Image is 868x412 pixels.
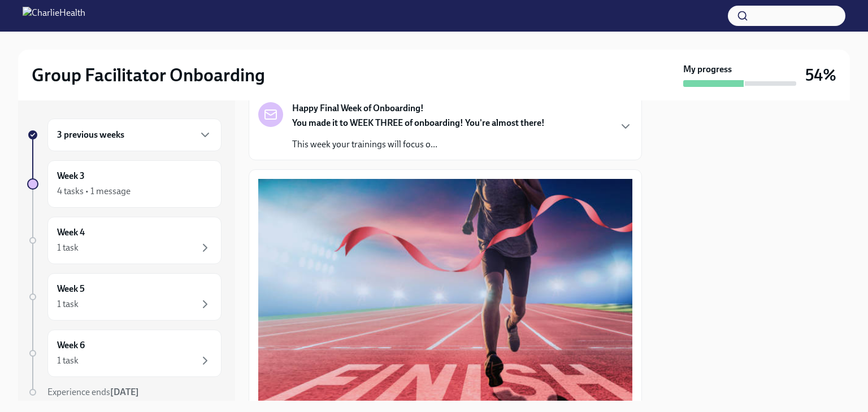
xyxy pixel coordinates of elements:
h6: Week 4 [57,226,85,239]
div: 4 tasks • 1 message [57,185,131,198]
div: 1 task [57,242,79,254]
a: Week 61 task [27,330,222,377]
img: CharlieHealth [23,7,85,25]
a: Week 51 task [27,273,222,321]
h6: Week 3 [57,170,85,182]
h6: 3 previous weeks [57,129,124,141]
strong: You made it to WEEK THREE of onboarding! You're almost there! [292,117,545,128]
a: Week 41 task [27,217,222,264]
div: 1 task [57,298,79,310]
span: Experience ends [47,387,139,397]
strong: My progress [683,63,732,76]
a: Week 34 tasks • 1 message [27,160,222,208]
p: This week your trainings will focus o... [292,138,545,151]
h6: Week 5 [57,283,85,295]
strong: [DATE] [110,387,139,397]
strong: Happy Final Week of Onboarding! [292,102,424,115]
div: 1 task [57,354,79,367]
h2: Group Facilitator Onboarding [32,64,265,86]
h6: Week 6 [57,339,85,352]
h3: 54% [805,65,836,85]
div: 3 previous weeks [47,119,222,151]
